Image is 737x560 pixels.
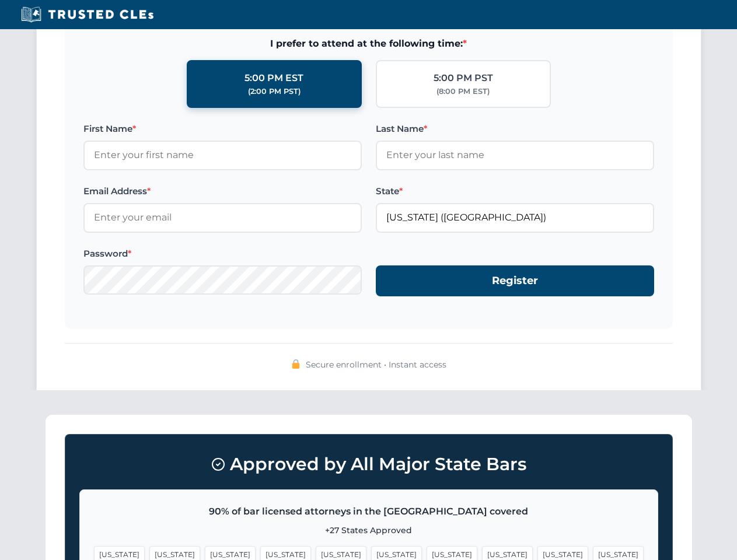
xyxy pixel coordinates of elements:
[291,359,301,369] img: 🔒
[244,71,303,86] div: 5:00 PM EST
[83,203,362,232] input: Enter your email
[94,524,644,537] p: +27 States Approved
[376,203,654,232] input: Florida (FL)
[79,449,658,480] h3: Approved by All Major State Bars
[83,247,362,261] label: Password
[94,504,644,519] p: 90% of bar licensed attorneys in the [GEOGRAPHIC_DATA] covered
[83,184,362,198] label: Email Address
[306,358,446,371] span: Secure enrollment • Instant access
[434,71,493,86] div: 5:00 PM PST
[376,184,654,198] label: State
[83,36,654,51] span: I prefer to attend at the following time:
[376,141,654,170] input: Enter your last name
[376,122,654,136] label: Last Name
[18,6,157,23] img: Trusted CLEs
[83,141,362,170] input: Enter your first name
[376,265,654,296] button: Register
[83,122,362,136] label: First Name
[248,86,301,97] div: (2:00 PM PST)
[436,86,490,97] div: (8:00 PM EST)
